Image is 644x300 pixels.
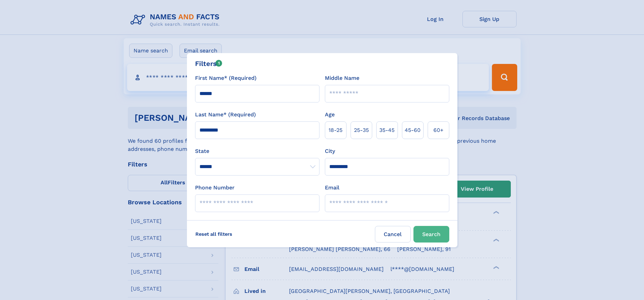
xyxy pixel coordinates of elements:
div: Filters [195,59,222,69]
label: State [195,147,319,155]
span: 45‑60 [405,126,421,134]
span: 18‑25 [329,126,342,134]
label: City [325,147,335,155]
label: First Name* (Required) [195,74,257,82]
label: Last Name* (Required) [195,111,256,119]
label: Email [325,184,339,192]
span: 35‑45 [379,126,395,134]
button: Search [413,226,449,243]
label: Reset all filters [191,226,237,242]
label: Middle Name [325,74,359,82]
label: Age [325,111,335,119]
label: Phone Number [195,184,235,192]
label: Cancel [375,226,411,243]
span: 25‑35 [354,126,369,134]
span: 60+ [433,126,444,134]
